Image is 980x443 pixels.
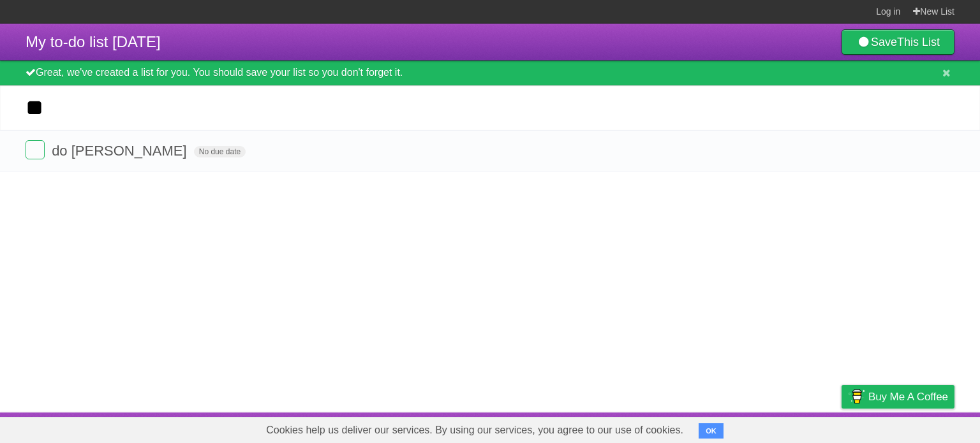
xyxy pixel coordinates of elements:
label: Done [26,140,45,159]
img: Buy me a coffee [848,386,865,407]
span: Buy me a coffee [868,386,948,408]
a: Buy me a coffee [842,385,954,409]
button: OK [699,423,724,439]
a: SaveThis List [842,29,954,55]
a: About [672,416,699,440]
a: Privacy [825,416,858,440]
span: Cookies help us deliver our services. By using our services, you agree to our use of cookies. [253,418,696,443]
a: Terms [782,416,810,440]
span: No due date [194,146,246,157]
a: Suggest a feature [874,416,954,440]
span: do [PERSON_NAME] [52,143,190,159]
a: Developers [714,416,766,440]
b: This List [897,36,940,48]
span: My to-do list [DATE] [26,33,161,50]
